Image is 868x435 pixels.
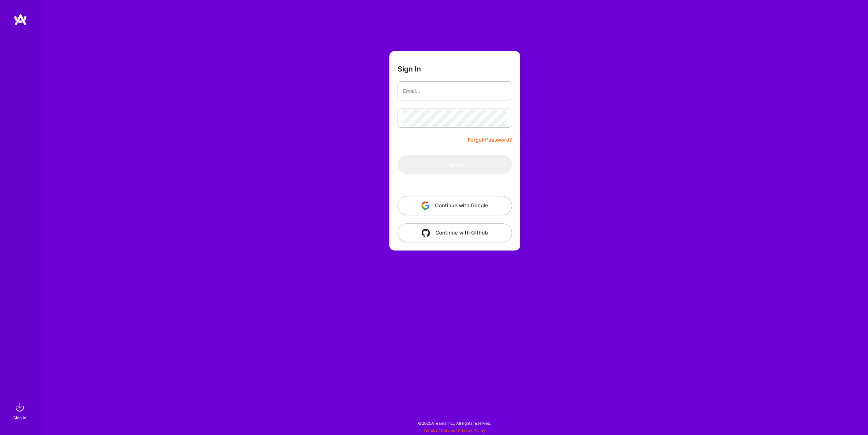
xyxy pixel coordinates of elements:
[458,428,485,433] a: Privacy Policy
[14,401,27,421] a: sign inSign In
[398,196,512,215] button: Continue with Google
[422,229,430,237] img: icon
[398,155,512,174] button: Sign In
[13,401,27,414] img: sign in
[421,202,430,210] img: icon
[13,414,26,421] div: Sign In
[41,415,868,432] div: © 2025 ATeams Inc., All rights reserved.
[403,82,507,100] input: Email...
[14,14,27,26] img: logo
[423,428,485,433] span: |
[423,428,455,433] a: Terms of Service
[398,65,421,73] h3: Sign In
[398,223,512,242] button: Continue with Github
[468,136,512,144] a: Forgot Password?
